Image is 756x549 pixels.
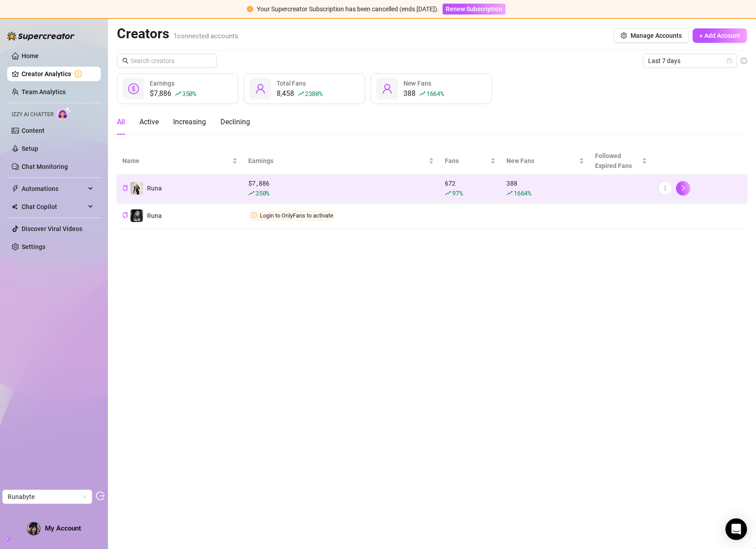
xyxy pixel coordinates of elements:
[305,89,322,98] span: 2380 %
[445,178,496,198] div: 672
[173,117,206,127] div: Increasing
[4,536,11,543] span: build
[727,58,732,64] span: calendar
[130,209,143,222] img: Runa
[631,32,682,39] span: Manage Accounts
[452,189,462,197] span: 97 %
[27,522,40,535] img: ACg8ocL2ppgng7Gretd3KSYv9AQr6oR48RRX8npXpjG-xzDAPAo3NPZs=s96-c
[22,243,45,250] a: Settings
[248,190,255,196] span: rise
[680,185,686,191] span: right
[403,88,444,99] div: 388
[122,58,129,64] span: search
[255,83,266,94] span: user
[725,518,747,540] div: Open Intercom Messenger
[648,54,732,68] span: Last 7 days
[117,117,125,127] div: All
[595,151,640,171] span: Followed Expired Fans
[506,190,513,196] span: rise
[147,212,162,219] span: Runa
[12,185,19,192] span: thunderbolt
[439,147,501,175] th: Fans
[22,145,38,152] a: Setup
[122,185,128,191] button: Copy Creator ID
[147,185,162,192] span: Runa
[128,83,139,94] span: dollar-circle
[174,32,238,40] span: 1 connected accounts
[382,83,393,94] span: user
[22,67,94,81] a: Creator Analytics exclamation-circle
[255,189,269,197] span: 350 %
[621,32,627,39] span: setting
[122,212,128,219] button: Copy Creator ID
[248,178,434,198] div: $ 7,886
[96,491,105,500] span: logout
[57,107,71,120] img: AI Chatter
[676,181,690,195] button: right
[426,89,444,98] span: 1664 %
[662,185,668,191] span: more
[419,91,425,97] span: rise
[117,25,238,42] h2: Creators
[22,88,66,95] a: Team Analytics
[699,32,740,39] span: + Add Account
[150,80,174,87] span: Earnings
[443,4,505,14] button: Renew Subscription
[251,212,257,218] span: clock-circle
[122,185,128,191] span: copy
[277,88,322,99] div: 8,458
[122,156,230,166] span: Name
[298,91,304,97] span: rise
[130,56,204,66] input: Search creators
[506,178,584,198] div: 388
[257,5,439,13] span: Your Supercreator Subscription has been cancelled (ends [DATE]).
[8,490,87,504] span: Runabyte
[501,147,590,175] th: New Fans
[12,204,18,210] img: Chat Copilot
[45,524,81,532] span: My Account
[12,110,54,119] span: Izzy AI Chatter
[220,117,250,127] div: Declining
[247,6,253,12] span: exclamation-circle
[22,225,82,232] a: Discover Viral Videos
[150,88,196,99] div: $7,886
[22,127,45,134] a: Content
[260,212,333,219] span: Login to OnlyFans to activate
[514,189,531,197] span: 1664 %
[117,147,243,175] th: Name
[443,5,505,13] a: Renew Subscription
[22,163,68,170] a: Chat Monitoring
[139,117,159,127] div: Active
[22,181,85,196] span: Automations
[445,190,451,196] span: rise
[248,156,427,166] span: Earnings
[403,80,431,87] span: New Fans
[182,89,196,98] span: 350 %
[613,28,689,43] button: Manage Accounts
[590,147,653,175] th: Followed Expired Fans
[506,156,577,166] span: New Fans
[445,156,488,166] span: Fans
[693,28,747,43] button: + Add Account
[22,52,39,59] a: Home
[130,182,143,195] img: Runa
[446,5,502,13] span: Renew Subscription
[22,200,85,214] span: Chat Copilot
[175,91,181,97] span: rise
[243,147,439,175] th: Earnings
[7,32,75,41] img: logo-BBDzfeDw.svg
[277,80,306,87] span: Total Fans
[122,212,128,218] span: copy
[741,58,747,64] span: info-circle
